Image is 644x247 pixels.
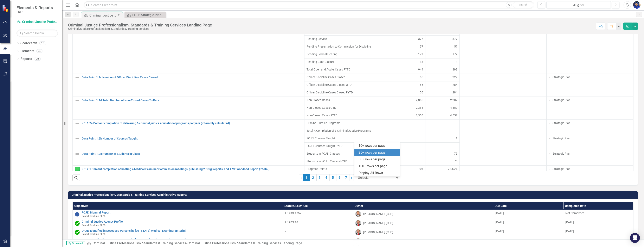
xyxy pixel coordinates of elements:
[75,167,80,172] img: Proceeding as Planned
[17,20,58,24] a: Criminal Justice Professionalism, Standards & Training Services
[73,165,304,181] td: Double-Click to Edit Right Click for Context Menu
[420,60,423,64] span: 13
[307,144,389,148] span: FCJEI Courses Taught FYTD
[304,58,391,66] td: Double-Click to Edit
[495,230,504,233] span: [DATE]
[73,74,304,97] td: Double-Click to Edit Right Click for Context Menu
[336,174,343,181] a: 6
[304,97,391,104] td: Double-Click to Edit
[391,43,425,51] td: Double-Click to Edit
[2,5,9,12] img: ClearPoint Strategy
[307,167,389,171] span: Progress Points
[343,174,349,181] a: 7
[132,12,165,18] div: FDLE Strategic Plan
[363,230,393,234] div: [PERSON_NAME] (CJP)
[75,75,80,80] img: Not Defined
[75,121,80,126] img: Not Defined
[454,159,457,163] span: 75
[363,239,393,243] div: [PERSON_NAME] (CJP)
[304,35,391,43] td: Double-Click to Edit
[416,98,423,102] span: 2,355
[630,233,640,243] div: Open Intercom Messenger
[89,13,117,18] div: Criminal Justice Professionalism, Standards & Training Services Landing Page
[307,136,389,140] span: FCJEI Courses Taught
[454,44,457,49] span: 57
[17,5,53,10] span: Elements & Reports
[391,150,425,158] td: Double-Click to Edit
[20,41,37,46] a: Scorecards
[418,67,423,72] span: 949
[285,239,286,242] span: -
[391,165,425,173] td: Double-Click to Edit
[82,152,302,155] a: Data Point 1.2c Number of Students in Class
[546,119,633,135] td: Double-Click to Edit
[82,99,302,102] a: Data Point 1.1d Total Number of Non-Closed Cases To Date
[548,3,609,8] div: Aug-25
[452,37,457,41] span: 377
[84,1,534,9] input: Search ClearPoint...
[307,44,389,49] span: Pending Presentation to Commission for Discipline
[285,221,298,224] span: FS 943.18
[391,74,425,81] td: Double-Click to Edit
[565,239,574,242] span: [DATE]
[307,60,389,64] span: Pending Case Closure
[82,215,105,217] span: Report Tracking 2025
[425,165,460,173] td: Double-Click to Edit
[307,67,389,72] span: Total Open and Active Cases FYTD
[75,212,80,217] img: Informational Data
[73,119,304,135] td: Double-Click to Edit Right Click for Context Menu
[452,83,457,87] span: 284
[450,113,457,117] span: 4,557
[73,219,283,228] td: Double-Click to Edit Right Click for Context Menu
[456,136,457,140] span: 1
[307,37,389,41] span: Pending Service
[307,52,389,56] span: Pending Formal Hearing
[34,57,41,61] div: 20
[316,174,323,181] a: 3
[351,176,352,180] span: ›
[307,75,389,79] span: Officer Discipline Cases Closed
[73,12,304,74] td: Double-Click to Edit Right Click for Context Menu
[425,119,460,127] td: Double-Click to Edit
[323,174,330,181] a: 4
[82,76,302,79] a: Data Point 1.1c Number of Officer Discipline Cases Closed
[452,52,457,56] span: 172
[304,51,391,58] td: Double-Click to Edit
[425,135,460,142] td: Double-Click to Edit
[307,98,389,102] span: Non-Closed Cases
[307,83,389,87] span: Officer Discipline Cases Closed QTD
[285,211,301,215] span: FS 943.1757
[355,229,361,235] img: Brett Kirkland
[82,122,302,125] a: KPI 1.2a Percent completion of delivering 6 criminal justice educational programs per year (inter...
[310,174,316,181] a: 2
[304,150,391,158] td: Double-Click to Edit
[17,10,53,13] small: FDLE
[519,3,528,6] span: Search
[425,97,460,104] td: Double-Click to Edit
[495,221,504,224] span: [DATE]
[359,164,397,169] div: 100+ rows per page
[304,119,391,127] td: Double-Click to Edit
[546,12,633,74] td: Double-Click to Edit
[87,241,350,246] div: »
[73,228,283,237] td: Double-Click to Edit Right Click for Context Menu
[39,42,46,45] div: 18
[307,106,389,110] span: Non-Closed Cases QTD
[452,90,457,94] span: 284
[546,150,633,165] td: Double-Click to Edit
[553,152,571,155] span: Strategic Plan
[546,97,633,119] td: Double-Click to Edit
[419,167,423,171] span: 0%
[355,238,361,244] img: Brett Kirkland
[459,97,546,119] td: Double-Click to Edit
[459,119,546,135] td: Double-Click to Edit
[459,12,546,74] td: Double-Click to Edit
[546,74,633,97] td: Double-Click to Edit
[73,150,304,165] td: Double-Click to Edit Right Click for Context Menu
[359,171,397,175] div: Display All Rows
[363,212,393,216] div: [PERSON_NAME] (CJP)
[82,238,281,241] a: Drugs Identified in Deceased Persons by [US_STATE] Medical Examiner (Annual)
[450,67,457,72] span: 1,898
[418,37,423,41] span: 377
[307,159,389,163] span: Students in FCJEI Classes FYTD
